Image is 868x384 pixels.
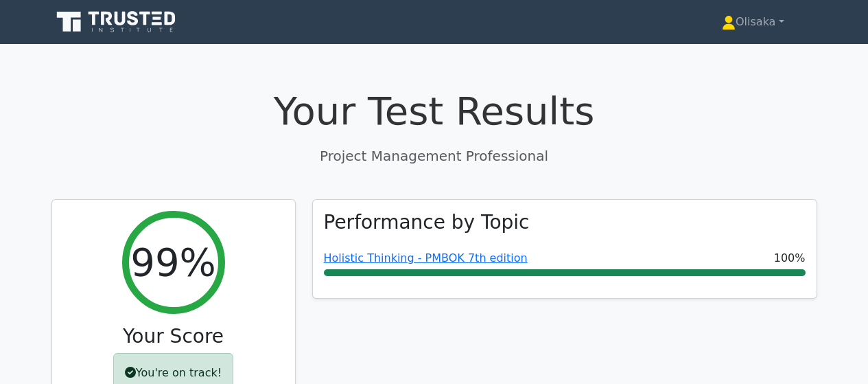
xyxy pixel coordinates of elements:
[689,8,817,36] a: Olisaka
[324,211,530,234] h3: Performance by Topic
[51,88,817,134] h1: Your Test Results
[63,325,284,348] h3: Your Score
[130,239,215,285] h2: 99%
[774,250,806,267] span: 100%
[324,251,528,264] a: Holistic Thinking - PMBOK 7th edition
[51,146,817,166] p: Project Management Professional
